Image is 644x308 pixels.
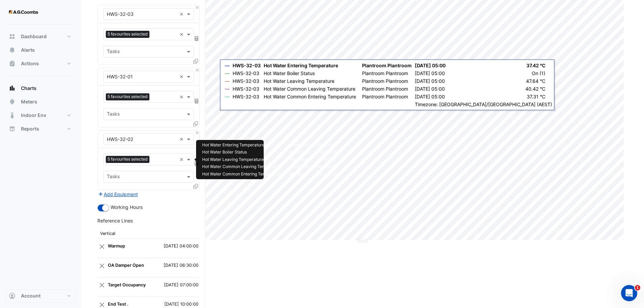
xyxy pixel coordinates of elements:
[21,85,37,92] span: Charts
[9,98,16,105] app-icon: Meters
[155,277,200,297] td: [DATE] 07:00:00
[194,35,200,41] span: Choose Function
[5,81,76,95] button: Charts
[313,163,340,171] td: Plantroom
[5,57,76,70] button: Actions
[286,170,313,178] td: Plantroom
[9,112,16,119] app-icon: Indoor Env
[180,73,185,80] span: Clear
[9,125,16,132] app-icon: Reports
[193,183,198,189] span: Clone Favourites and Tasks from this Equipment to other Equipment
[108,282,146,287] strong: Target Occupancy
[108,263,144,268] strong: OA Damper Open
[106,239,155,258] td: Warmup
[195,131,199,135] button: Close
[635,285,640,290] span: 1
[286,149,313,156] td: Plantroom
[180,156,185,163] span: Clear
[286,141,313,149] td: Plantroom
[21,112,46,119] span: Indoor Env
[106,110,120,119] div: Tasks
[155,239,200,258] td: [DATE] 04:00:00
[8,5,39,19] img: Company Logo
[9,33,16,40] app-icon: Dashboard
[199,149,286,156] td: Hot Water Boiler Status
[106,31,149,38] span: 5 favourites selected
[193,58,198,64] span: Clone Favourites and Tasks from this Equipment to other Equipment
[180,93,185,100] span: Clear
[21,292,41,299] span: Account
[99,240,105,253] button: Close
[199,156,286,163] td: Hot Water Leaving Temperature
[97,217,133,224] label: Reference Lines
[5,109,76,122] button: Indoor Env
[99,259,105,272] button: Close
[5,95,76,109] button: Meters
[21,98,37,105] span: Meters
[313,156,340,163] td: Plantroom
[193,121,198,126] span: Clone Favourites and Tasks from this Equipment to other Equipment
[195,5,199,10] button: Close
[106,48,120,56] div: Tasks
[313,149,340,156] td: Plantroom
[199,141,286,149] td: Hot Water Entering Temperature
[194,161,200,166] span: Choose Function
[21,47,35,53] span: Alerts
[9,47,16,53] app-icon: Alerts
[106,173,120,182] div: Tasks
[97,190,138,198] button: Add Equipment
[180,31,185,38] span: Clear
[106,258,155,277] td: OA Damper Open
[111,204,143,210] span: Working Hours
[286,163,313,171] td: Plantroom
[195,68,199,72] button: Close
[99,279,105,292] button: Close
[155,258,200,277] td: [DATE] 06:30:00
[199,163,286,171] td: Hot Water Common Leaving Temperature
[21,125,39,132] span: Reports
[106,156,149,163] span: 5 favourites selected
[106,277,155,297] td: Target Occupancy
[5,122,76,136] button: Reports
[21,33,47,40] span: Dashboard
[313,170,340,178] td: Plantroom
[5,43,76,57] button: Alerts
[180,10,185,18] span: Clear
[9,60,16,67] app-icon: Actions
[313,141,340,149] td: Plantroom
[621,285,637,301] iframe: Intercom live chat
[180,136,185,143] span: Clear
[106,93,149,100] span: 5 favourites selected
[199,170,286,178] td: Hot Water Common Entering Temperature
[194,98,200,104] span: Choose Function
[108,302,128,307] strong: End Test .
[108,243,125,248] strong: Warmup
[97,227,200,239] th: Vertical
[21,60,39,67] span: Actions
[5,30,76,43] button: Dashboard
[286,156,313,163] td: Plantroom
[9,85,16,92] app-icon: Charts
[5,289,76,303] button: Account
